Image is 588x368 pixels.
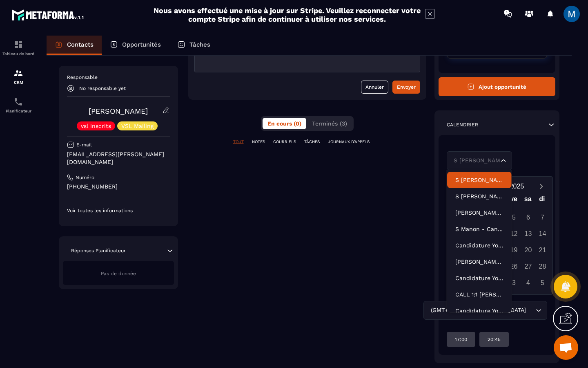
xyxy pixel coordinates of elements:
p: Candidature YouGC Academy - R1 Reprogrammé [455,307,503,315]
p: Voir toutes les informations [67,207,170,214]
div: 3 [507,276,521,290]
p: Réponses Planificateur [71,247,126,254]
a: formationformationCRM [2,62,35,91]
button: Terminés (3) [307,118,352,129]
div: 7 [535,210,550,224]
div: Calendar wrapper [450,193,549,290]
div: 19 [507,243,521,257]
p: CALL 1:1 KATHY YOUGC ACADEMY [455,290,503,298]
p: Responsable [67,74,170,81]
div: Calendar days [450,210,549,290]
p: S Manon - Candidature YouGC Academy [455,225,503,233]
div: Envoyer [397,83,416,91]
a: Ouvrir le chat [554,335,578,360]
div: di [535,193,549,208]
a: formationformationTableau de bord [2,34,35,62]
div: ve [507,193,521,208]
div: 13 [521,227,535,241]
a: Opportunités [102,36,169,55]
p: E-mail [76,141,92,148]
p: [PHONE_NUMBER] [67,183,170,191]
p: NOTES [252,139,265,145]
button: Envoyer [392,81,420,94]
img: formation [13,40,23,49]
button: Next month [534,181,549,192]
p: COURRIELS [273,139,296,145]
a: Tâches [169,36,218,55]
h2: Nous avons effectué une mise à jour sur Stripe. Veuillez reconnecter votre compte Stripe afin de ... [153,6,421,23]
div: 14 [535,227,550,241]
div: 5 [507,210,521,224]
p: [EMAIL_ADDRESS][PERSON_NAME][DOMAIN_NAME] [67,150,170,166]
p: Chloé Candidature YouGC Academy - R1 Reprogrammé [455,209,503,217]
p: vsl inscrits [81,123,111,129]
div: 26 [507,259,521,274]
span: (GMT+08:00) [GEOGRAPHIC_DATA] [429,306,528,315]
div: sa [521,193,535,208]
div: 4 [521,276,535,290]
p: Planificateur [2,109,35,113]
p: CRM [2,80,35,85]
p: Margot - Appel Reprogrammé [455,258,503,266]
p: VSL Mailing [121,123,154,129]
input: Search for option [528,306,534,315]
div: 20 [521,243,535,257]
div: 12 [507,227,521,241]
p: Candidature YouGC Academy - Découverte [455,274,503,282]
div: Search for option [447,151,512,170]
p: No responsable yet [79,85,126,91]
button: Annuler [361,81,388,94]
input: Search for option [452,156,499,165]
p: 20:45 [488,336,501,343]
p: Candidature YouGC Academy - R1 Reprogrammé [455,241,503,249]
a: [PERSON_NAME] [89,107,148,115]
p: Calendrier [447,121,478,128]
p: S Pauline - Candidature YouGC Academy [455,176,503,184]
p: Contacts [67,41,94,48]
p: S Joey - Candidature YouGC Academy [455,192,503,200]
div: 27 [521,259,535,274]
p: JOURNAUX D'APPELS [328,139,370,145]
img: formation [13,68,23,78]
p: TOUT [233,139,244,145]
button: En cours (0) [263,118,306,129]
p: TÂCHES [304,139,320,145]
div: 21 [535,243,550,257]
span: Terminés (3) [312,120,347,127]
span: Pas de donnée [101,271,136,276]
p: Opportunités [122,41,161,48]
div: Search for option [423,301,547,320]
button: Ajout opportunité [439,77,556,96]
img: scheduler [13,97,23,107]
a: schedulerschedulerPlanificateur [2,91,35,119]
div: 28 [535,259,550,274]
div: 6 [521,210,535,224]
img: logo [11,7,85,22]
p: Tâches [189,41,210,48]
p: Tableau de bord [2,52,35,56]
div: 5 [535,276,550,290]
a: Contacts [47,36,102,55]
p: 17:00 [455,336,467,343]
p: Numéro [76,174,94,181]
button: Open years overlay [500,179,534,193]
span: En cours (0) [267,120,301,127]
